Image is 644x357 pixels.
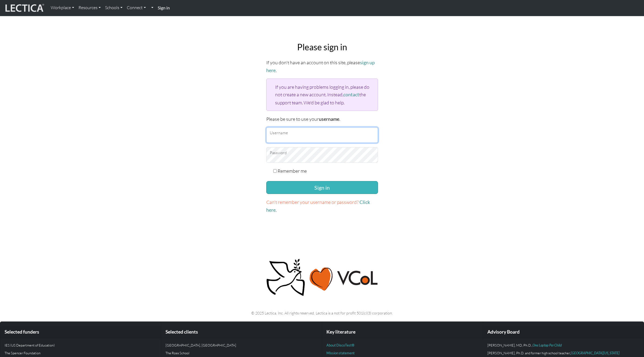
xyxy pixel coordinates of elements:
a: Schools [103,2,125,13]
p: If you don't have an account on this site, please . [266,59,378,74]
a: About DiscoTest® [326,343,354,347]
p: [GEOGRAPHIC_DATA], [GEOGRAPHIC_DATA] [166,342,318,348]
h2: Please sign in [266,42,378,52]
div: Selected funders [0,326,161,338]
a: Workplace [49,2,76,13]
div: If you are having problems logging in, please do not create a new account. Instead, the support t... [266,79,378,111]
p: IES (US Department of Education) [5,342,157,348]
button: Sign in [266,181,378,194]
a: One Laptop Per Child [533,343,562,347]
div: Advisory Board [483,326,644,338]
label: Remember me [278,167,307,175]
input: Username [266,127,378,143]
a: Mission statement [326,351,355,355]
p: The Ross School [166,350,318,356]
img: Peace, love, VCoL [265,258,380,297]
div: Key literature [322,326,483,338]
strong: username [319,116,339,122]
span: Can't remember your username or password? [266,199,359,205]
a: Connect [125,2,148,13]
a: contact [343,92,359,97]
strong: Sign in [158,5,170,10]
p: [PERSON_NAME], Ph.D. and former high school teacher, [487,350,639,356]
p: The Spencer Foundation [5,350,157,356]
img: lecticalive [4,3,44,13]
p: © 2025 Lectica, Inc. All rights reserved. Lectica is a not for profit 501(c)(3) corporation. [148,310,496,316]
p: [PERSON_NAME], MD, Ph.D., [487,342,639,348]
a: Resources [76,2,103,13]
p: Please be sure to use your . [266,115,378,123]
a: Sign in [156,2,172,14]
p: . [266,198,378,214]
div: Selected clients [161,326,322,338]
a: [GEOGRAPHIC_DATA][US_STATE] [571,351,620,355]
